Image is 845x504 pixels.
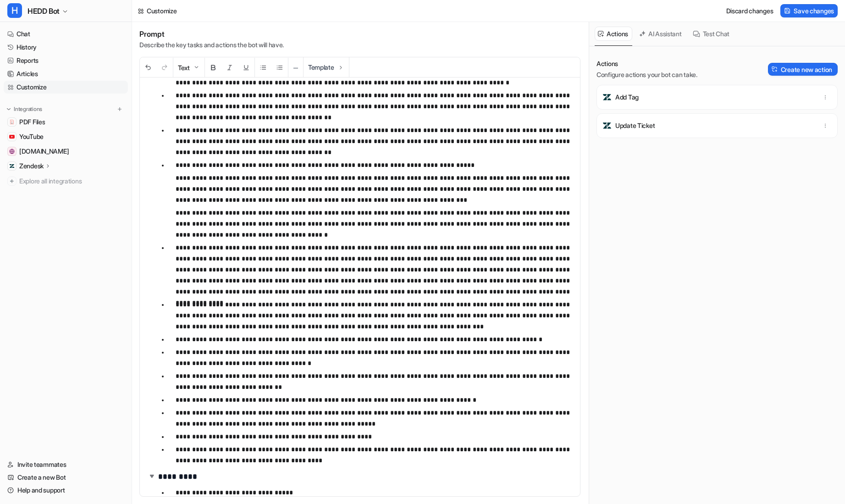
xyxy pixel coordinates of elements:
[9,149,15,154] img: hedd.audio
[28,5,60,17] span: HEDD Bot
[602,93,612,102] img: Add Tag icon
[4,471,128,484] a: Create a new Bot
[4,145,128,158] a: hedd.audio[DOMAIN_NAME]
[139,40,284,50] p: Describe the key tasks and actions the bot will have.
[780,4,838,17] button: Save changes
[19,132,44,141] span: YouTube
[255,58,271,78] button: Unordered List
[4,67,128,80] a: Articles
[210,64,217,71] img: Bold
[4,54,128,67] a: Reports
[238,58,254,78] button: Underline
[6,106,12,112] img: expand menu
[144,64,152,71] img: Undo
[193,64,200,71] img: Dropdown Down Arrow
[7,177,17,186] img: explore all integrations
[9,119,15,125] img: PDF Files
[9,163,15,169] img: Zendesk
[4,41,128,54] a: History
[602,121,612,130] img: Update Ticket icon
[116,106,123,112] img: menu_add.svg
[147,471,156,481] img: expand-arrow.svg
[772,66,778,72] img: Create action
[19,117,45,127] span: PDF Files
[9,134,15,139] img: YouTube
[690,27,734,41] button: Test Chat
[596,59,697,68] p: Actions
[636,27,686,41] button: AI Assistant
[615,121,655,130] p: Update Ticket
[139,29,284,39] h1: Prompt
[595,27,632,41] button: Actions
[161,64,168,71] img: Redo
[19,147,69,156] span: [DOMAIN_NAME]
[4,458,128,471] a: Invite teammates
[768,63,838,76] button: Create new action
[4,81,128,94] a: Customize
[4,116,128,128] a: PDF FilesPDF Files
[147,6,177,16] div: Customize
[205,58,221,78] button: Bold
[156,58,173,78] button: Redo
[4,175,128,188] a: Explore all integrations
[4,484,128,497] a: Help and support
[260,64,267,71] img: Unordered List
[226,64,233,71] img: Italic
[19,161,44,171] p: Zendesk
[596,70,697,79] p: Configure actions your bot can take.
[337,64,344,71] img: Template
[19,174,124,188] span: Explore all integrations
[173,58,204,78] button: Text
[4,130,128,143] a: YouTubeYouTube
[276,64,283,71] img: Ordered List
[304,57,349,77] button: Template
[221,58,238,78] button: Italic
[794,6,834,16] span: Save changes
[140,58,156,78] button: Undo
[288,58,303,78] button: ─
[243,64,250,71] img: Underline
[7,3,22,18] span: H
[723,4,777,17] button: Discard changes
[14,105,42,113] p: Integrations
[4,105,45,114] button: Integrations
[4,28,128,40] a: Chat
[271,58,288,78] button: Ordered List
[615,93,639,102] p: Add Tag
